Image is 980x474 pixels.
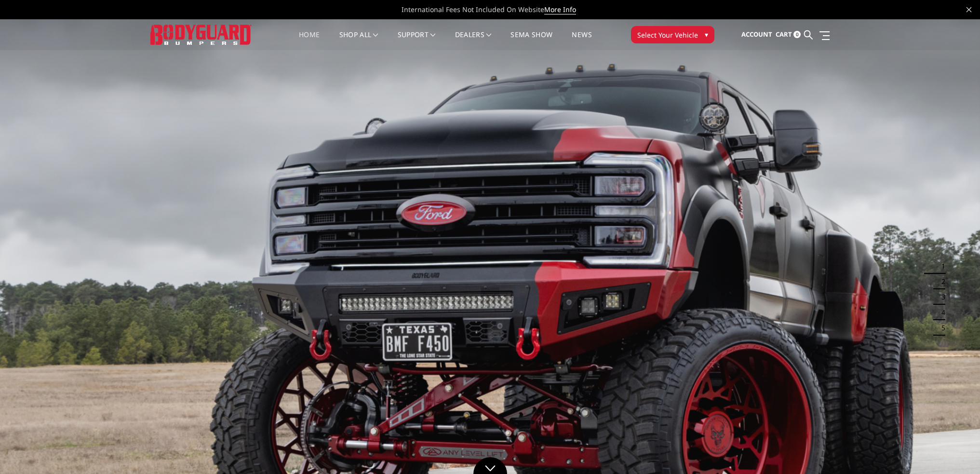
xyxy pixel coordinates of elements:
[936,289,945,305] button: 3 of 5
[936,274,945,289] button: 2 of 5
[544,5,576,14] a: More Info
[150,25,252,44] img: BODYGUARD BUMPERS
[455,31,492,50] a: Dealers
[741,30,772,39] span: Account
[631,26,714,43] button: Select Your Vehicle
[793,31,801,38] span: 0
[398,31,436,50] a: Support
[776,22,801,48] a: Cart 0
[473,457,507,474] a: Click to Down
[936,258,945,274] button: 1 of 5
[510,31,552,50] a: SEMA Show
[572,31,591,50] a: News
[936,305,945,320] button: 4 of 5
[776,30,792,39] span: Cart
[299,31,320,50] a: Home
[705,29,708,40] span: ▾
[339,31,378,50] a: shop all
[936,320,945,336] button: 5 of 5
[741,22,772,48] a: Account
[637,30,698,40] span: Select Your Vehicle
